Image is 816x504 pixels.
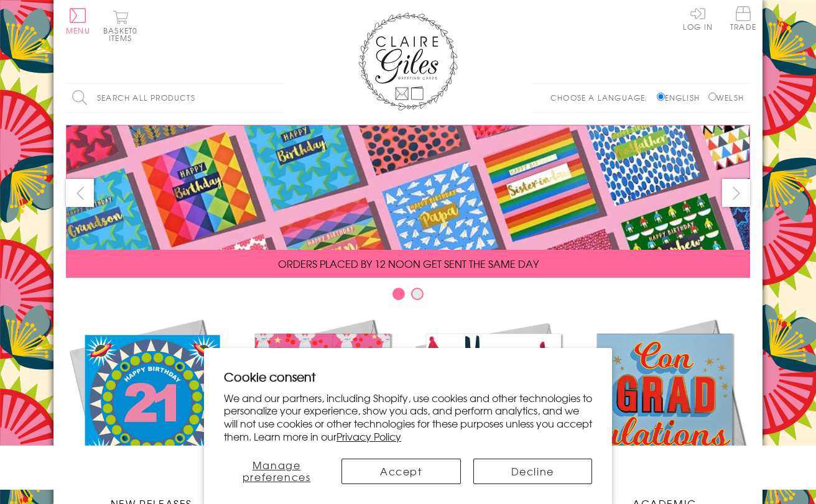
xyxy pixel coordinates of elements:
[683,6,713,30] a: Log In
[358,12,458,111] img: Claire Giles Greetings Cards
[66,8,90,34] button: Menu
[66,25,90,36] span: Menu
[708,92,744,103] label: Welsh
[473,459,592,484] button: Decline
[336,429,401,444] a: Privacy Policy
[708,93,716,101] input: Welsh
[730,6,756,33] a: Trade
[271,84,284,112] input: Search
[243,457,311,484] span: Manage preferences
[392,288,405,300] button: Carousel Page 1 (Current Slide)
[657,93,665,101] input: English
[66,84,284,112] input: Search all products
[411,288,424,300] button: Carousel Page 2
[66,287,750,306] div: Carousel Pagination
[550,92,654,103] p: Choose a language:
[657,92,706,103] label: English
[109,25,137,44] span: 0 items
[341,459,460,484] button: Accept
[278,256,539,271] span: ORDERS PLACED BY 12 NOON GET SENT THE SAME DAY
[224,459,329,484] button: Manage preferences
[224,392,592,443] p: We and our partners, including Shopify, use cookies and other technologies to personalize your ex...
[224,368,592,385] h2: Cookie consent
[730,6,756,30] span: Trade
[66,179,94,207] button: prev
[103,10,137,42] button: Basket0 items
[722,179,750,207] button: next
